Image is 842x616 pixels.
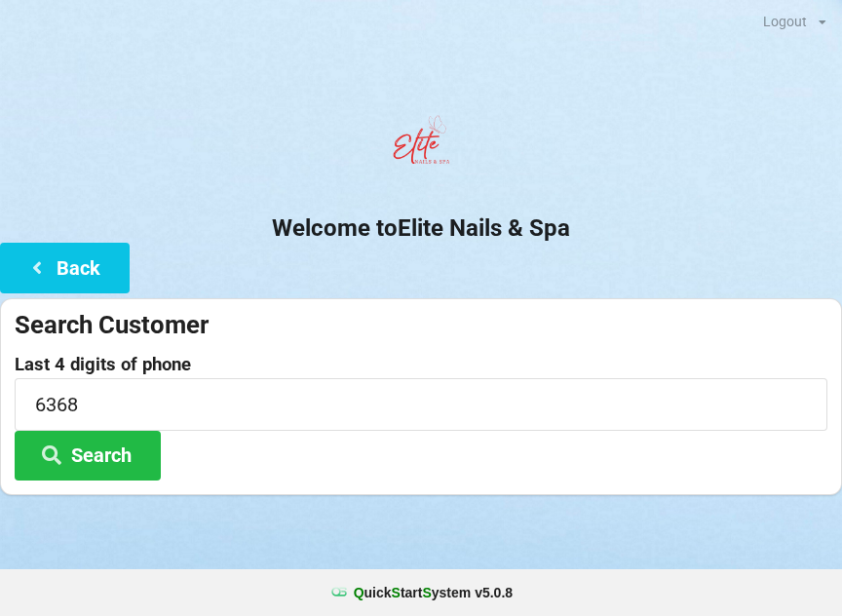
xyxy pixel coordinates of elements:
label: Last 4 digits of phone [15,355,827,374]
div: Logout [763,15,807,28]
span: S [422,585,431,600]
input: 0000 [15,378,827,430]
img: favicon.ico [329,583,349,602]
span: Q [354,585,364,600]
span: S [392,585,401,600]
button: Search [15,431,161,481]
img: EliteNailsSpa-Logo1.png [382,106,460,184]
b: uick tart ystem v 5.0.8 [354,583,513,602]
div: Search Customer [15,309,827,341]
